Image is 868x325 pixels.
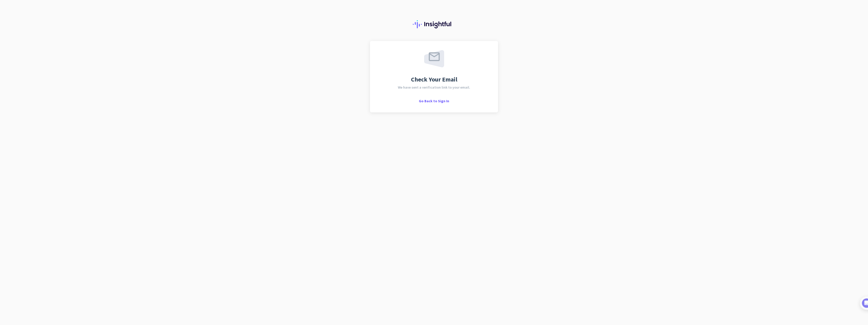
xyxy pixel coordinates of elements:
span: Check Your Email [411,76,457,83]
img: email-sent [424,50,444,67]
img: Insightful [413,20,455,28]
span: Go Back to Sign In [419,99,449,103]
span: We have sent a verification link to your email. [398,86,470,89]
